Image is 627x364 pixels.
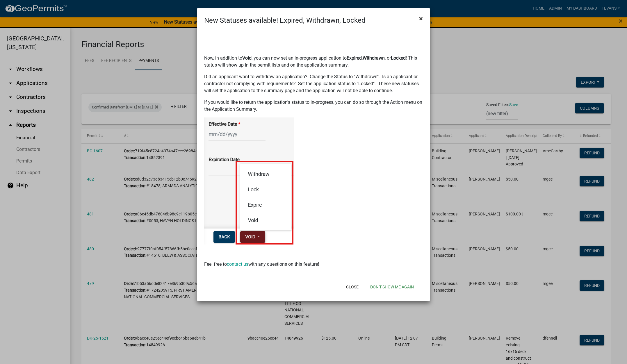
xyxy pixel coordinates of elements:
p: Feel free to with any questions on this feature! [204,261,423,268]
button: Close [414,10,427,27]
p: Did an applicant want to withdraw an application? Change the Status to "Withdrawn". Is an applica... [204,73,423,94]
strong: Expired [347,55,362,61]
strong: Void [242,55,252,61]
span: × [419,15,423,23]
img: image_621ce5ae-eb73-46db-a8de-fc9a16de3639.png [204,117,294,245]
a: contact us [227,261,248,267]
p: Now, in addition to , you can now set an in-progress application to , , or ! This status will sho... [204,55,423,69]
strong: Locked [391,55,406,61]
p: If you would like to return the application's status to in-progress, you can do so through the Ac... [204,99,423,113]
h4: New Statuses available! Expired, Withdrawn, Locked [204,15,366,26]
strong: Withdrawn [363,55,385,61]
button: Close [341,282,363,292]
button: Don't show me again [366,282,418,292]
